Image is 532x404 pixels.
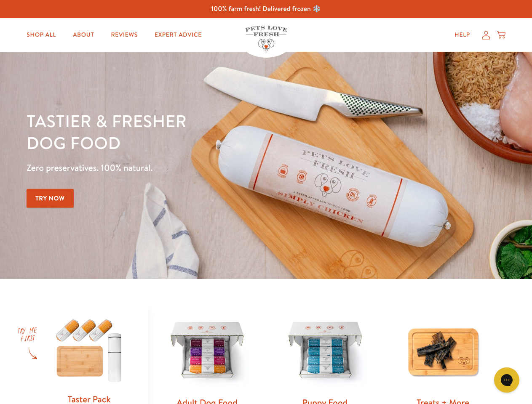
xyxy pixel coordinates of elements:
[104,27,144,43] a: Reviews
[448,27,477,43] a: Help
[27,160,346,175] p: Zero preservatives. 100% natural.
[20,27,63,43] a: Shop All
[27,110,346,154] h1: Tastier & fresher dog food
[245,26,287,51] img: Pets Love Fresh
[66,27,101,43] a: About
[490,364,524,396] iframe: Gorgias live chat messenger
[148,27,209,43] a: Expert Advice
[27,189,74,208] a: Try Now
